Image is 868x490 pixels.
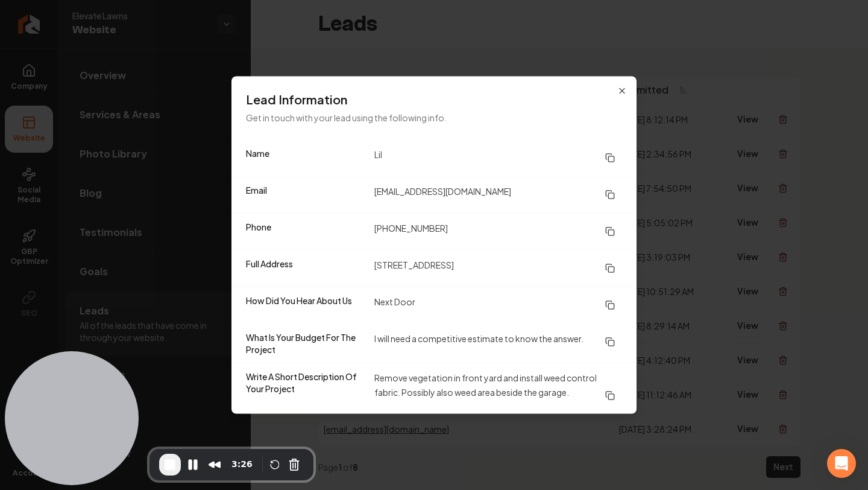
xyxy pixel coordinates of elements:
[246,371,365,407] dt: Write A Short Description Of Your Project
[246,110,622,125] p: Get in touch with your lead using the following info.
[246,294,365,316] dt: How Did You Hear About Us
[246,184,365,206] dt: Email
[246,258,365,279] dt: Full Address
[246,331,365,355] dt: What Is Your Budget For The Project
[374,294,622,316] dd: Next Door
[374,147,622,169] dd: Lil
[374,258,622,279] dd: [STREET_ADDRESS]
[374,331,622,355] dd: I will need a competitive estimate to know the answer.
[374,184,622,206] dd: [EMAIL_ADDRESS][DOMAIN_NAME]
[246,221,365,243] dt: Phone
[374,221,622,243] dd: [PHONE_NUMBER]
[246,91,622,108] h3: Lead Information
[246,147,365,169] dt: Name
[374,371,622,407] dd: Remove vegetation in front yard and install weed control fabric. Possibly also weed area beside t...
